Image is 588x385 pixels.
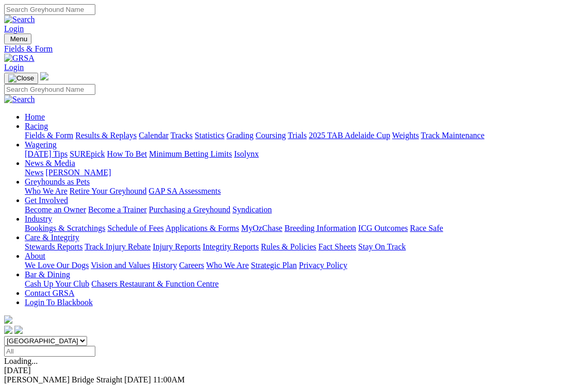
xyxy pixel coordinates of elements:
[25,196,68,205] a: Get Involved
[8,74,34,82] img: Close
[318,242,356,251] a: Fact Sheets
[203,242,259,251] a: Integrity Reports
[256,131,286,140] a: Coursing
[25,242,82,251] a: Stewards Reports
[4,315,12,324] img: logo-grsa-white.png
[4,15,35,24] img: Search
[75,131,137,140] a: Results & Replays
[70,187,147,195] a: Retire Your Greyhound
[392,131,419,140] a: Weights
[91,279,219,288] a: Chasers Restaurant & Function Centre
[25,149,584,159] div: Wagering
[70,149,105,158] a: SUREpick
[4,84,95,95] input: Search
[234,149,259,158] a: Isolynx
[410,224,443,232] a: Race Safe
[421,131,484,140] a: Track Maintenance
[4,63,24,72] a: Login
[25,279,584,289] div: Bar & Dining
[232,205,272,214] a: Syndication
[4,54,35,63] img: GRSA
[25,224,105,232] a: Bookings & Scratchings
[4,34,31,44] button: Toggle navigation
[153,375,185,384] span: 11:00AM
[358,224,408,232] a: ICG Outcomes
[25,140,57,149] a: Wagering
[14,326,23,334] img: twitter.svg
[25,177,90,186] a: Greyhounds as Pets
[195,131,225,140] a: Statistics
[25,298,93,307] a: Login To Blackbook
[25,261,89,270] a: We Love Our Dogs
[25,261,584,270] div: About
[25,279,89,288] a: Cash Up Your Club
[88,205,147,214] a: Become a Trainer
[25,131,584,140] div: Racing
[107,224,163,232] a: Schedule of Fees
[40,72,48,80] img: logo-grsa-white.png
[4,326,12,334] img: facebook.svg
[149,205,230,214] a: Purchasing a Greyhound
[4,73,38,84] button: Toggle navigation
[107,149,147,158] a: How To Bet
[25,112,45,121] a: Home
[179,261,204,270] a: Careers
[171,131,193,140] a: Tracks
[25,187,584,196] div: Greyhounds as Pets
[25,205,86,214] a: Become an Owner
[25,187,68,195] a: Who We Are
[153,242,200,251] a: Injury Reports
[25,289,74,297] a: Contact GRSA
[4,95,35,104] img: Search
[124,375,151,384] span: [DATE]
[25,131,73,140] a: Fields & Form
[45,168,111,177] a: [PERSON_NAME]
[251,261,297,270] a: Strategic Plan
[4,375,122,384] span: [PERSON_NAME] Bridge Straight
[4,24,24,33] a: Login
[206,261,249,270] a: Who We Are
[139,131,169,140] a: Calendar
[25,168,43,177] a: News
[4,4,95,15] input: Search
[149,149,232,158] a: Minimum Betting Limits
[25,214,52,223] a: Industry
[25,159,75,168] a: News & Media
[4,366,584,375] div: [DATE]
[10,35,27,43] span: Menu
[358,242,406,251] a: Stay On Track
[299,261,347,270] a: Privacy Policy
[25,233,79,242] a: Care & Integrity
[152,261,177,270] a: History
[4,346,95,357] input: Select date
[25,252,45,260] a: About
[288,131,307,140] a: Trials
[25,242,584,252] div: Care & Integrity
[284,224,356,232] a: Breeding Information
[25,149,68,158] a: [DATE] Tips
[241,224,282,232] a: MyOzChase
[149,187,221,195] a: GAP SA Assessments
[4,357,38,365] span: Loading...
[25,122,48,130] a: Racing
[165,224,239,232] a: Applications & Forms
[4,44,584,54] a: Fields & Form
[25,205,584,214] div: Get Involved
[91,261,150,270] a: Vision and Values
[227,131,254,140] a: Grading
[261,242,316,251] a: Rules & Policies
[25,168,584,177] div: News & Media
[25,224,584,233] div: Industry
[85,242,150,251] a: Track Injury Rebate
[309,131,390,140] a: 2025 TAB Adelaide Cup
[25,270,70,279] a: Bar & Dining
